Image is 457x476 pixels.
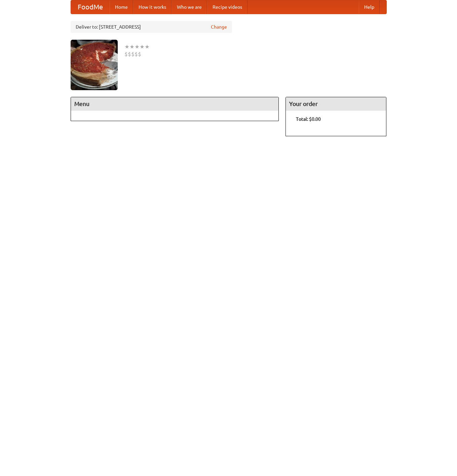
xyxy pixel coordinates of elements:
a: Who we are [172,0,207,14]
li: ★ [124,43,129,50]
b: Total: $0.00 [296,116,321,122]
li: $ [124,50,128,58]
li: $ [135,50,138,58]
a: Help [359,0,380,14]
h4: Menu [71,97,279,111]
a: Recipe videos [207,0,247,14]
a: Change [211,24,227,30]
li: ★ [129,43,135,50]
a: Home [110,0,133,14]
li: ★ [135,43,140,50]
li: ★ [145,43,150,50]
li: $ [138,50,141,58]
div: Deliver to: [STREET_ADDRESS] [71,21,232,33]
h4: Your order [286,97,386,111]
li: ★ [140,43,145,50]
a: How it works [133,0,172,14]
li: $ [131,50,135,58]
img: angular.jpg [71,40,118,90]
a: FoodMe [71,0,110,14]
li: $ [128,50,131,58]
